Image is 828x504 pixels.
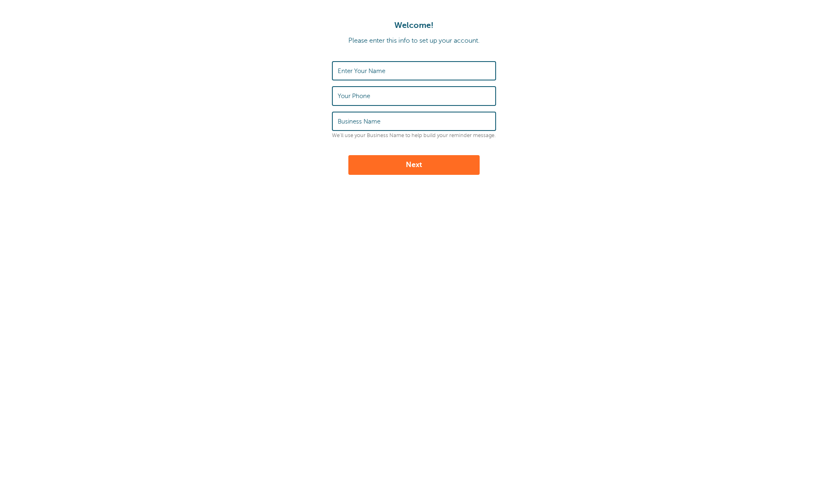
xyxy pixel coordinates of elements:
p: We'll use your Business Name to help build your reminder message. [332,133,496,139]
h1: Welcome! [8,21,820,30]
p: Please enter this info to set up your account. [8,37,820,45]
label: Business Name [338,118,380,125]
label: Enter Your Name [338,67,385,75]
button: Next [348,155,480,175]
label: Your Phone [338,92,370,100]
